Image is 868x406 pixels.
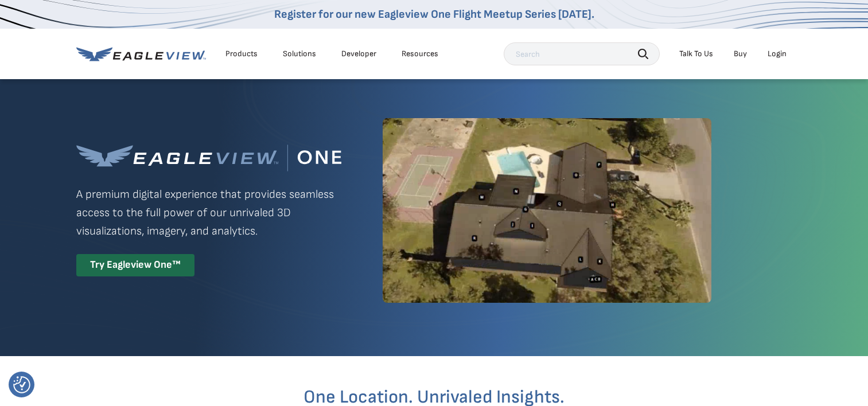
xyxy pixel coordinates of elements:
[734,49,747,59] a: Buy
[504,42,660,65] input: Search
[76,145,341,171] img: Eagleview One™
[76,185,341,240] p: A premium digital experience that provides seamless access to the full power of our unrivaled 3D ...
[768,49,787,59] div: Login
[283,49,316,59] div: Solutions
[13,376,30,393] button: Consent Preferences
[341,49,376,59] a: Developer
[402,49,438,59] div: Resources
[274,7,594,21] a: Register for our new Eagleview One Flight Meetup Series [DATE].
[225,49,258,59] div: Products
[13,376,30,393] img: Revisit consent button
[76,254,194,276] div: Try Eagleview One™
[679,49,713,59] div: Talk To Us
